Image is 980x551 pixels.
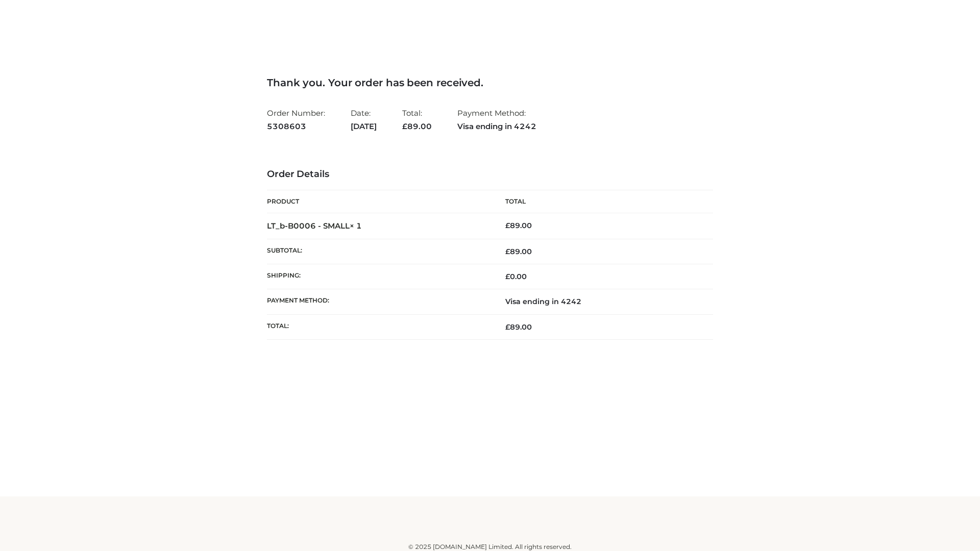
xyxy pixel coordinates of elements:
td: Visa ending in 4242 [490,289,713,314]
bdi: 0.00 [505,272,527,281]
strong: Visa ending in 4242 [457,120,536,133]
h3: Order Details [267,169,713,180]
th: Total: [267,314,490,339]
span: 89.00 [402,121,432,131]
th: Product [267,190,490,213]
li: Date: [351,104,377,135]
li: Order Number: [267,104,325,135]
h3: Thank you. Your order has been received. [267,77,713,89]
th: Subtotal: [267,239,490,264]
span: £ [505,247,510,256]
th: Shipping: [267,264,490,289]
span: 89.00 [505,247,532,256]
span: £ [505,221,510,230]
span: £ [402,121,407,131]
strong: × 1 [350,221,362,231]
span: £ [505,272,510,281]
th: Total [490,190,713,213]
th: Payment method: [267,289,490,314]
bdi: 89.00 [505,221,532,230]
strong: 5308603 [267,120,325,133]
strong: [DATE] [351,120,377,133]
strong: LT_b-B0006 - SMALL [267,221,362,231]
li: Payment Method: [457,104,536,135]
span: £ [505,322,510,332]
span: 89.00 [505,322,532,332]
li: Total: [402,104,432,135]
